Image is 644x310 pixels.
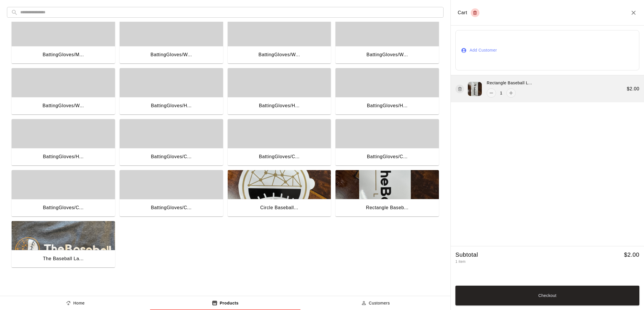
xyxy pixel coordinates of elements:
[228,119,331,167] button: BattingGloves/C...
[120,170,223,218] button: BattingGloves/C...
[260,204,298,211] div: Circle Baseball...
[369,300,390,306] p: Customers
[43,102,84,110] div: BattingGloves/W...
[151,51,192,59] div: BattingGloves/W...
[259,102,300,110] div: BattingGloves/H...
[335,119,439,167] button: BattingGloves/C...
[151,153,191,161] div: BattingGloves/C...
[12,170,115,218] button: BattingGloves/C...
[506,88,516,98] button: add
[627,85,639,93] h6: $ 2.00
[455,260,466,264] span: 1 item
[228,17,331,65] button: BattingGloves/W...
[455,251,478,259] h5: Subtotal
[487,88,496,98] button: remove
[43,204,83,211] div: BattingGloves/C...
[120,119,223,167] button: BattingGloves/C...
[367,153,407,161] div: BattingGloves/C...
[630,9,637,16] button: Close
[500,90,502,96] p: 1
[367,102,407,110] div: BattingGloves/H...
[455,30,639,70] button: Add Customer
[12,17,115,65] button: BattingGloves/M...
[12,221,115,250] img: The Baseball Lab - original logo shirt
[151,102,191,110] div: BattingGloves/H...
[259,153,300,161] div: BattingGloves/C...
[120,17,223,65] button: BattingGloves/W...
[12,68,115,116] button: BattingGloves/W...
[335,17,439,65] button: BattingGloves/W...
[366,51,408,59] div: BattingGloves/W...
[43,51,84,59] div: BattingGloves/M...
[335,170,439,218] button: Rectangle Baseball Lab StickerRectangle Baseb...
[468,82,482,96] img: product 89
[487,80,532,86] p: Rectangle Baseball L...
[228,170,331,218] button: Circle Baseball StickerCircle Baseball...
[120,68,223,116] button: BattingGloves/H...
[258,51,300,59] div: BattingGloves/W...
[43,153,83,161] div: BattingGloves/H...
[624,251,639,259] h5: $ 2.00
[12,221,115,269] button: The Baseball Lab - original logo shirtThe Baseball La...
[220,300,238,306] p: Products
[366,204,408,211] div: Rectangle Baseb...
[471,8,479,17] button: Empty cart
[43,255,84,262] div: The Baseball La...
[228,68,331,116] button: BattingGloves/H...
[458,8,479,17] div: Cart
[151,204,191,211] div: BattingGloves/C...
[12,119,115,167] button: BattingGloves/H...
[73,300,85,306] p: Home
[228,170,331,199] img: Circle Baseball Sticker
[335,68,439,116] button: BattingGloves/H...
[455,286,639,305] button: Checkout
[335,170,439,199] img: Rectangle Baseball Lab Sticker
